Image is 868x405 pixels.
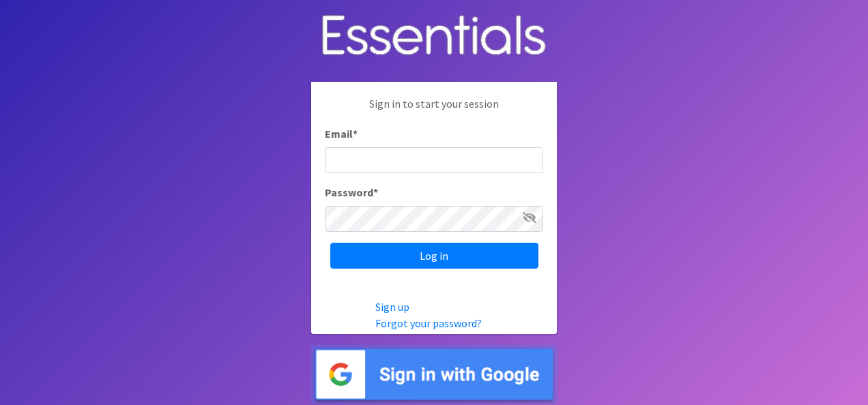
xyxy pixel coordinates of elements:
p: Sign in to start your session [325,95,543,125]
a: Forgot your password? [375,316,482,330]
abbr: required [373,185,378,199]
a: Sign up [375,300,409,314]
input: Log in [330,243,538,269]
img: Human Essentials [311,1,557,72]
img: Sign in with Google [311,345,557,404]
label: Email [325,125,358,142]
abbr: required [353,127,358,140]
label: Password [325,184,378,200]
